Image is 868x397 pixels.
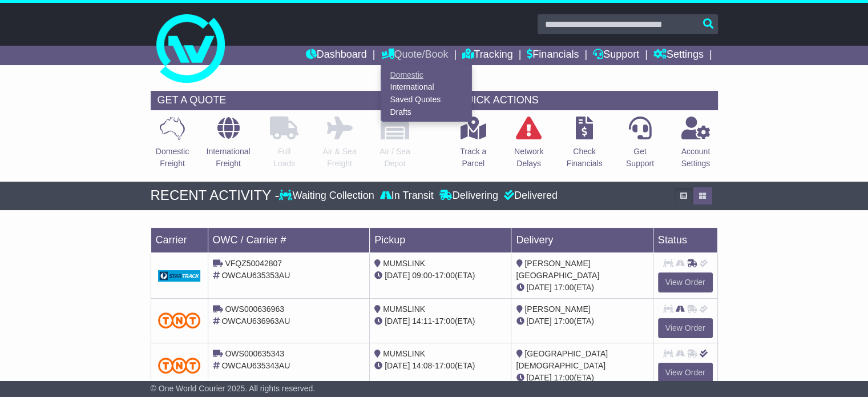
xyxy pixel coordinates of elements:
td: Pickup [370,227,511,252]
a: DomesticFreight [155,116,189,176]
p: Account Settings [681,146,710,170]
div: RECENT ACTIVITY - [151,187,280,204]
span: 14:08 [412,361,432,370]
p: International Freight [206,146,250,170]
td: Carrier [151,227,208,252]
span: OWCAU635343AU [221,361,290,370]
p: Air & Sea Freight [322,146,356,170]
span: MUMSLINK [383,304,425,314]
span: MUMSLINK [383,349,425,358]
td: OWC / Carrier # [208,227,370,252]
a: View Order [658,318,713,338]
span: [GEOGRAPHIC_DATA][DEMOGRAPHIC_DATA] [516,349,608,370]
span: OWCAU635353AU [221,271,290,280]
span: [DATE] [385,271,410,280]
a: Settings [653,46,704,65]
a: View Order [658,363,713,383]
a: Financials [527,46,579,65]
div: (ETA) [516,315,648,327]
a: CheckFinancials [566,116,603,176]
a: International [381,81,471,94]
div: Delivered [501,190,558,202]
img: TNT_Domestic.png [158,312,201,328]
span: VFQZ50042807 [225,259,282,268]
a: View Order [658,272,713,292]
div: Waiting Collection [279,190,377,202]
div: QUICK ACTIONS [451,91,718,110]
div: (ETA) [516,372,648,384]
div: In Transit [377,190,437,202]
div: Delivering [437,190,501,202]
td: Delivery [511,227,653,252]
span: 17:00 [435,361,455,370]
p: Track a Parcel [460,146,486,170]
p: Domestic Freight [156,146,189,170]
div: Quote/Book [381,65,472,122]
div: - (ETA) [374,315,506,327]
p: Check Financials [567,146,603,170]
span: 17:00 [435,316,455,326]
div: - (ETA) [374,270,506,282]
div: - (ETA) [374,360,506,372]
span: © One World Courier 2025. All rights reserved. [151,384,316,393]
a: AccountSettings [681,116,711,176]
span: [PERSON_NAME][GEOGRAPHIC_DATA] [516,259,599,280]
p: Air / Sea Depot [380,146,410,170]
span: [DATE] [526,283,551,292]
span: OWCAU636963AU [221,316,290,326]
p: Get Support [626,146,654,170]
span: [DATE] [526,373,551,382]
span: [DATE] [385,361,410,370]
div: (ETA) [516,282,648,294]
span: [DATE] [385,316,410,326]
span: MUMSLINK [383,259,425,268]
a: NetworkDelays [514,116,544,176]
span: OWS000636963 [225,304,284,314]
a: Domestic [381,69,471,81]
span: 17:00 [554,283,574,292]
a: Track aParcel [459,116,487,176]
a: Support [593,46,639,65]
span: 17:00 [554,316,574,326]
a: Drafts [381,106,471,118]
img: TNT_Domestic.png [158,358,201,373]
a: Dashboard [306,46,367,65]
a: Tracking [462,46,512,65]
a: Saved Quotes [381,94,471,106]
span: [DATE] [526,316,551,326]
span: 09:00 [412,271,432,280]
div: GET A QUOTE [151,91,417,110]
span: 17:00 [435,271,455,280]
span: [PERSON_NAME] [524,304,590,314]
span: 17:00 [554,373,574,382]
span: 14:11 [412,316,432,326]
a: InternationalFreight [205,116,251,176]
td: Status [653,227,717,252]
p: Network Delays [514,146,543,170]
span: OWS000635343 [225,349,284,358]
a: Quote/Book [381,46,448,65]
p: Full Loads [270,146,298,170]
a: GetSupport [625,116,655,176]
img: GetCarrierServiceDarkLogo [158,270,201,282]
